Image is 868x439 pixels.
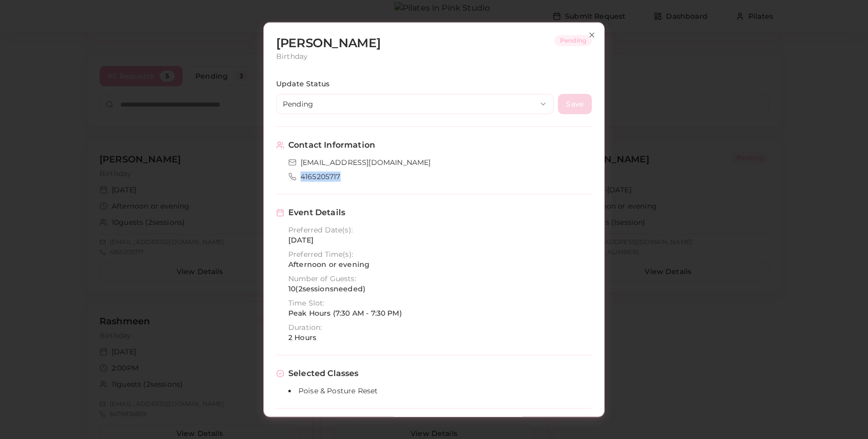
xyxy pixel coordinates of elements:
[301,171,341,181] a: 4165205717
[288,332,592,342] p: 2 Hours
[276,367,592,379] h3: Selected Classes
[301,157,430,167] a: [EMAIL_ADDRESS][DOMAIN_NAME]
[288,298,325,307] span: Time Slot:
[288,385,592,395] li: Poise & Posture Reset
[288,308,592,318] p: Peak Hours (7:30 AM - 7:30 PM)
[288,234,592,245] p: [DATE]
[276,139,592,151] h3: Contact Information
[288,274,356,283] span: Number of Guests:
[288,259,592,269] p: Afternoon or evening
[276,206,592,218] h3: Event Details
[276,35,380,51] h2: [PERSON_NAME]
[288,225,353,234] span: Preferred Date(s):
[276,51,380,61] p: Birthday
[288,283,592,293] p: 10 ( 2 session s needed)
[276,79,329,88] label: Update Status
[288,322,322,331] span: Duration:
[288,249,353,258] span: Preferred Time(s):
[554,35,592,46] div: Pending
